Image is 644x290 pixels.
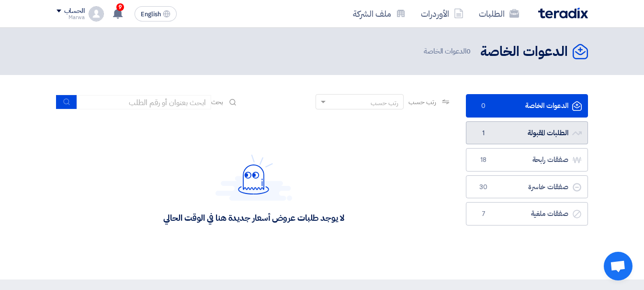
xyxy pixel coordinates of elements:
button: English [135,6,177,21]
a: ملف الشركة [345,2,413,25]
a: الطلبات [471,2,527,25]
a: الدعوات الخاصة0 [466,94,588,118]
div: لا يوجد طلبات عروض أسعار جديدة هنا في الوقت الحالي [163,212,344,223]
div: Marwa [56,15,85,20]
img: Hello [215,154,292,201]
span: 18 [478,155,489,165]
span: رتب حسب [408,97,436,107]
span: 7 [478,209,489,219]
div: رتب حسب [371,98,398,108]
a: الطلبات المقبولة1 [466,121,588,145]
a: صفقات رابحة18 [466,148,588,172]
input: ابحث بعنوان أو رقم الطلب [77,95,211,109]
span: 0 [478,101,489,111]
span: بحث [211,97,224,107]
a: صفقات ملغية7 [466,202,588,226]
a: صفقات خاسرة30 [466,175,588,199]
h2: الدعوات الخاصة [480,43,568,61]
span: الدعوات الخاصة [424,46,473,57]
span: 9 [116,3,124,11]
a: Open chat [604,252,633,280]
span: English [141,11,161,18]
span: 30 [478,183,489,192]
a: الأوردرات [413,2,471,25]
img: Teradix logo [538,8,588,19]
span: 1 [478,129,489,138]
span: 0 [466,46,471,56]
img: profile_test.png [89,6,104,21]
div: الحساب [64,7,85,15]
